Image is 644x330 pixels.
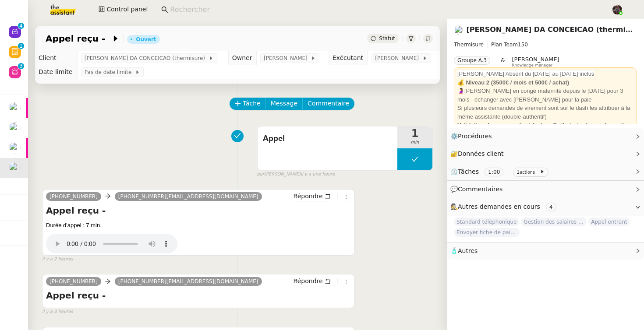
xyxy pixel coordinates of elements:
button: Tâche [230,98,266,110]
button: Control panel [93,4,153,16]
span: Durée d'appel : 7 min. [46,222,102,228]
span: [PERSON_NAME] [512,56,559,63]
div: 🕵️Autres demandes en cours 4 [447,198,644,215]
span: Envoyer fiche de paie d'octobre [454,228,520,237]
img: users%2FhitvUqURzfdVsA8TDJwjiRfjLnH2%2Favatar%2Flogo-thermisure.png [9,162,21,174]
span: 150 [518,42,528,48]
td: Client [35,51,77,65]
span: Données client [458,150,504,157]
nz-tag: 4 [546,203,556,211]
span: Message [271,98,297,109]
small: actions [520,170,535,175]
span: min [397,139,432,146]
input: Rechercher [170,4,602,16]
span: Control panel [106,4,148,14]
span: Appel reçu - [46,34,111,43]
span: il y a 2 heures [42,256,73,263]
span: 🕵️ [450,203,560,210]
td: Owner [228,51,256,65]
span: 1 [517,169,520,175]
span: ⚙️ [450,131,496,141]
strong: Validation de commande et facture Swile à ajouter sur la gestion de salaire du mois concerné [457,122,631,137]
span: [PHONE_NUMBER][EMAIL_ADDRESS][DOMAIN_NAME] [118,278,258,284]
span: Commentaire [308,98,349,109]
span: 🔐 [450,149,507,159]
audio: Your browser does not support the audio element. [46,230,177,253]
nz-tag: 1:00 [485,168,503,176]
span: [PERSON_NAME] [264,54,311,63]
a: [PHONE_NUMBER] [46,193,101,200]
img: users%2FvmnJXRNjGXZGy0gQLmH5CrabyCb2%2Favatar%2F07c9d9ad-5b06-45ca-8944-a3daedea5428 [9,122,21,134]
div: 🧴Autres [447,242,644,260]
span: [PERSON_NAME] Absent du [DATE] au [DATE] inclus [457,70,594,77]
span: [PERSON_NAME] DA CONCEICAO (thermisure) [85,54,209,63]
small: [PERSON_NAME] [257,171,335,178]
span: Autres [458,247,478,254]
span: il y a une heure [301,171,335,178]
span: Thermisure [454,42,484,48]
span: ⏲️ [450,168,552,175]
span: & [501,56,505,67]
button: Répondre [290,276,334,286]
h4: Appel reçu - [46,289,351,302]
span: Répondre [294,277,323,285]
td: Exécutant [329,51,368,65]
div: ⏲️Tâches 1:00 1actions [447,163,644,180]
span: Commentaires [458,186,502,193]
p: 3 [19,63,23,71]
div: 💬Commentaires [447,181,644,198]
span: Gestion des salaires - septembre 2025 [521,218,587,226]
span: 1 [397,128,432,139]
img: users%2FAXgjBsdPtrYuxuZvIJjRexEdqnq2%2Favatar%2F1599931753966.jpeg [9,142,21,154]
app-user-label: Knowledge manager [512,56,559,67]
div: ⚙️Procédures [447,128,644,145]
div: 🔐Données client [447,145,644,162]
span: Procédures [458,133,492,140]
nz-tag: Groupe A.3 [454,56,490,65]
nz-badge-sup: 3 [18,63,24,69]
span: [PERSON_NAME] [375,54,422,63]
span: Répondre [294,192,323,200]
button: Message [265,98,303,110]
button: Répondre [290,191,334,201]
span: Statut [379,35,395,42]
span: 💬 [450,186,506,193]
span: Appel [263,132,392,145]
span: 🧴 [450,247,478,254]
p: 1 [19,43,23,51]
a: [PHONE_NUMBER] [46,277,101,285]
div: Ouvert [136,37,156,42]
button: Commentaire [302,98,354,110]
span: Knowledge manager [512,63,553,68]
strong: 💰 Niveau 2 (3500€ / mois et 500€ / achat) [457,79,569,86]
img: users%2FAXgjBsdPtrYuxuZvIJjRexEdqnq2%2Favatar%2F1599931753966.jpeg [9,102,21,114]
td: Date limite [35,65,77,79]
span: Tâche [243,98,261,109]
h4: Appel reçu - [46,204,351,217]
span: Standard téléphonique [454,218,519,226]
div: 🤰[PERSON_NAME] en congé maternité depuis le [DATE] pour 3 mois - échanger avec [PERSON_NAME] pour... [457,87,633,104]
p: 4 [19,23,23,31]
span: Plan Team [491,42,518,48]
span: par [257,171,265,178]
span: Tâches [458,168,479,175]
img: 2af2e8ed-4e7a-4339-b054-92d163d57814 [612,5,622,14]
nz-badge-sup: 4 [18,23,24,29]
img: users%2FhitvUqURzfdVsA8TDJwjiRfjLnH2%2Favatar%2Flogo-thermisure.png [454,25,463,35]
span: Appel entrant [588,218,630,226]
span: Pas de date limite [85,68,135,77]
div: Si plusieurs demandes de virement sont sur le dash les attribuer à la même assistante (double-aut... [457,104,633,121]
span: Autres demandes en cours [458,203,540,210]
span: [PHONE_NUMBER][EMAIL_ADDRESS][DOMAIN_NAME] [118,193,258,200]
nz-badge-sup: 1 [18,43,24,49]
span: il y a 3 heures [42,308,73,316]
